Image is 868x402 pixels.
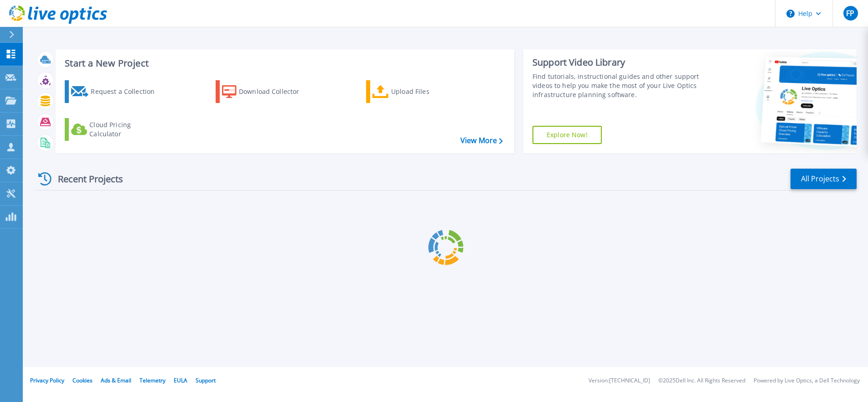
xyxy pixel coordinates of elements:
[101,376,131,384] a: Ads & Email
[532,57,702,68] div: Support Video Library
[89,120,162,139] div: Cloud Pricing Calculator
[790,169,857,189] a: All Projects
[91,82,164,101] div: Request a Collection
[754,378,860,384] li: Powered by Live Optics, a Dell Technology
[65,80,166,103] a: Request a Collection
[239,82,312,101] div: Download Collector
[532,72,702,99] div: Find tutorials, instructional guides and other support videos to help you make the most of your L...
[366,80,468,103] a: Upload Files
[460,136,503,145] a: View More
[72,376,93,384] a: Cookies
[216,80,317,103] a: Download Collector
[35,168,135,190] div: Recent Projects
[65,118,166,141] a: Cloud Pricing Calculator
[174,376,187,384] a: EULA
[532,126,602,144] a: Explore Now!
[65,58,502,68] h3: Start a New Project
[589,378,650,384] li: Version: [TECHNICAL_ID]
[391,82,464,101] div: Upload Files
[30,376,64,384] a: Privacy Policy
[846,10,854,17] span: FP
[658,378,745,384] li: © 2025 Dell Inc. All Rights Reserved
[196,376,216,384] a: Support
[139,376,165,384] a: Telemetry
